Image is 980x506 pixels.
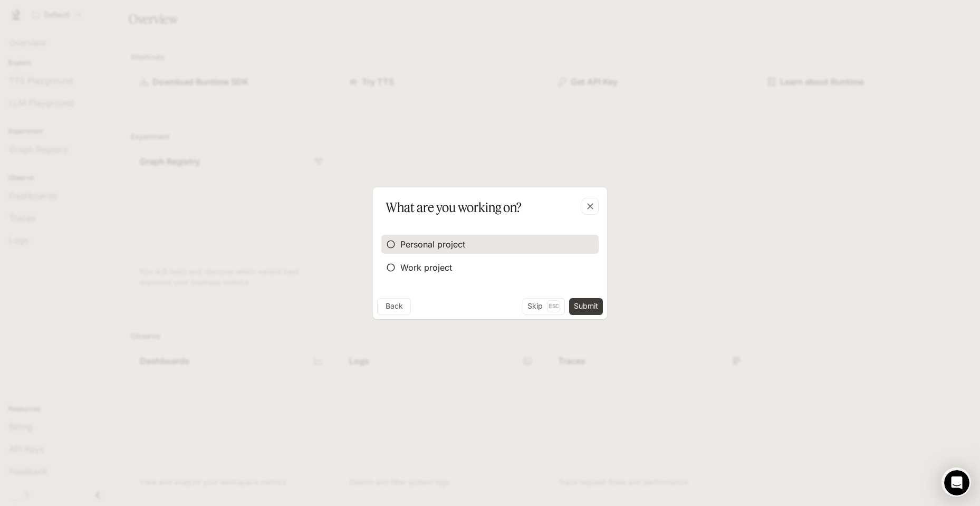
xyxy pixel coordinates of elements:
[400,261,452,274] span: Work project
[569,298,603,315] button: Submit
[547,300,560,312] p: Esc
[944,470,969,495] iframe: Intercom live chat
[386,198,522,217] p: What are you working on?
[400,238,465,251] span: Personal project
[377,298,411,315] button: Back
[523,298,565,315] button: SkipEsc
[941,467,971,497] iframe: Intercom live chat discovery launcher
